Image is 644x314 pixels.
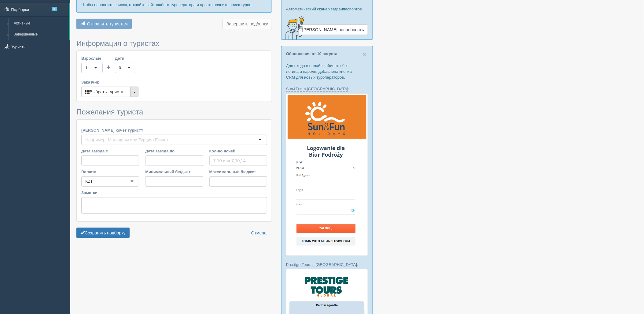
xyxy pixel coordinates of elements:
[76,108,143,116] span: Пожелания туриста
[286,93,368,256] img: sun-fun-%D0%BB%D0%BE%D0%B3%D1%96%D0%BD-%D1%87%D0%B5%D1%80%D0%B5%D0%B7-%D1%81%D1%80%D0%BC-%D0%B4%D...
[81,148,139,154] label: Дата заезда с
[81,87,131,97] button: Выбрать туриста...
[145,169,203,175] label: Минимальный бюджет
[286,262,357,267] a: Prestige Tours в [GEOGRAPHIC_DATA]
[81,79,267,85] label: Заказчик
[286,87,348,92] a: Sun&Fun в [GEOGRAPHIC_DATA]
[145,148,203,154] label: Дата заезда по
[286,262,368,267] p: :
[81,169,139,175] label: Валюта
[76,19,132,29] button: Отправить туристам
[52,7,57,11] span: 8
[209,155,267,166] input: 7-10 или 7,10,14
[223,19,272,29] button: Завершить подборку
[363,50,366,58] span: ×
[87,21,128,26] span: Отправить туристам
[76,39,272,47] h3: Информация о туристах
[298,24,368,35] a: [PERSON_NAME] попробовать
[286,63,368,80] p: Для входа в онлайн кабинеты без логина и пароля, добавлена кнопка CRM для новых туроператоров.
[286,6,368,12] p: Автоматический сканер загранпаспортов
[85,137,170,143] input: Например: Мальдивы или Турция+Египет
[11,18,69,29] a: Активные
[85,178,93,185] div: KZT
[286,86,368,92] p: :
[85,65,87,71] div: 1
[247,228,270,238] a: Отмена
[76,228,130,238] button: Сохранить подборку
[119,65,121,71] div: 0
[115,55,136,61] label: Дети
[209,169,267,175] label: Максимальный бюджет
[11,29,69,40] a: Завершённые
[209,148,267,154] label: Кол-во ночей
[81,2,267,8] p: Чтобы наполнить список, откройте сайт любого туроператора и просто начните поиск туров
[81,127,267,133] label: [PERSON_NAME] хочет турист?
[286,51,337,56] a: Обновления от 10 августа
[282,16,306,40] img: creative-idea-2907357.png
[81,190,267,196] label: Заметки
[363,51,366,57] button: Close
[81,55,103,61] label: Взрослые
